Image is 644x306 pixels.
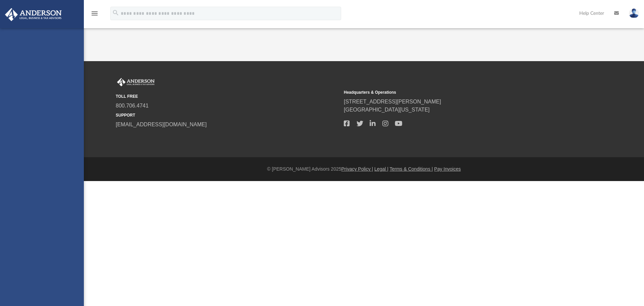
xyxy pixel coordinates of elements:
img: User Pic [629,8,639,18]
a: [GEOGRAPHIC_DATA][US_STATE] [344,107,430,113]
small: TOLL FREE [116,93,339,99]
img: Anderson Advisors Platinum Portal [3,8,64,21]
div: © [PERSON_NAME] Advisors 2025 [84,166,644,173]
a: Terms & Conditions | [390,166,433,172]
i: menu [91,9,99,17]
img: Anderson Advisors Platinum Portal [116,78,156,87]
a: 800.706.4741 [116,103,149,108]
i: search [112,9,119,16]
a: Privacy Policy | [341,166,373,172]
a: menu [91,13,99,17]
small: SUPPORT [116,112,339,118]
a: Legal | [374,166,388,172]
a: Pay Invoices [434,166,461,172]
a: [EMAIL_ADDRESS][DOMAIN_NAME] [116,122,207,127]
a: [STREET_ADDRESS][PERSON_NAME] [344,99,441,104]
small: Headquarters & Operations [344,89,567,95]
